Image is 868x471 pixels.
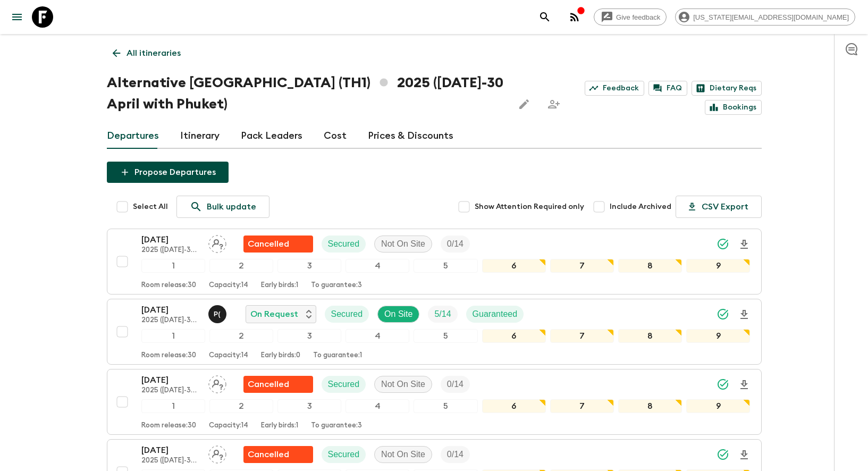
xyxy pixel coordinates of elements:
button: Edit this itinerary [513,94,535,115]
div: 6 [482,259,546,273]
div: 8 [618,259,682,273]
div: Secured [322,446,366,463]
p: Room release: 30 [141,351,196,360]
p: 2025 ([DATE]-30 April with Phuket) [141,246,200,255]
a: All itineraries [107,43,187,64]
svg: Synced Successfully [717,238,729,250]
a: Give feedback [594,9,667,26]
div: 9 [686,329,750,343]
div: 2 [209,329,273,343]
div: 3 [277,259,341,273]
div: 9 [686,259,750,273]
a: Dietary Reqs [692,81,762,96]
p: Capacity: 14 [209,351,248,360]
div: 8 [618,399,682,413]
div: Secured [322,376,366,393]
p: 0 / 14 [447,448,464,461]
div: 9 [686,399,750,413]
div: Trip Fill [441,376,470,393]
p: 5 / 14 [434,308,451,321]
p: Secured [328,378,360,391]
p: 2025 ([DATE]-30 April with Phuket) [141,386,200,395]
p: Guaranteed [473,308,518,321]
p: Room release: 30 [141,422,196,430]
div: 3 [277,329,341,343]
a: Cost [324,123,347,149]
button: [DATE]2025 ([DATE]-30 April with Phuket)Assign pack leaderFlash Pack cancellationSecuredNot On Si... [107,229,762,295]
a: Departures [107,123,159,149]
div: 4 [345,259,409,273]
svg: Download Onboarding [738,449,751,461]
span: Share this itinerary [543,94,564,115]
div: 1 [141,329,205,343]
div: 4 [345,329,409,343]
div: 1 [141,399,205,413]
p: 2025 ([DATE]-30 April with Phuket) [141,316,200,325]
p: Bulk update [207,200,256,213]
p: To guarantee: 1 [313,351,362,360]
p: On Site [384,308,412,321]
span: Assign pack leader [208,449,226,457]
div: Not On Site [374,235,432,253]
p: Not On Site [381,448,425,461]
span: Pooky (Thanaphan) Kerdyoo [208,308,229,317]
div: Secured [322,235,366,253]
p: Room release: 30 [141,281,196,290]
p: Early birds: 1 [261,281,298,290]
div: Flash Pack cancellation [243,446,313,463]
div: 7 [550,399,614,413]
div: Not On Site [374,446,432,463]
div: 5 [414,259,477,273]
p: [DATE] [141,444,200,457]
p: Not On Site [381,238,425,250]
div: 3 [277,399,341,413]
button: search adventures [534,6,555,28]
span: Include Archived [610,201,671,212]
svg: Synced Successfully [717,378,729,391]
button: CSV Export [676,196,762,218]
p: Cancelled [248,378,289,391]
p: On Request [250,308,298,321]
div: 6 [482,399,546,413]
p: P ( [214,310,221,318]
p: 0 / 14 [447,238,464,250]
p: Not On Site [381,378,425,391]
a: Prices & Discounts [368,123,453,149]
div: 8 [618,329,682,343]
p: [DATE] [141,304,200,316]
button: P( [208,305,229,323]
p: Secured [328,448,360,461]
div: 2 [209,399,273,413]
span: Select All [133,201,168,212]
div: Trip Fill [428,306,457,323]
svg: Download Onboarding [738,308,751,321]
h1: Alternative [GEOGRAPHIC_DATA] (TH1) 2025 ([DATE]-30 April with Phuket) [107,72,505,115]
div: On Site [377,306,419,323]
svg: Synced Successfully [717,448,729,461]
svg: Download Onboarding [738,379,751,391]
div: 5 [414,329,477,343]
svg: Synced Successfully [717,308,729,321]
p: [DATE] [141,374,200,386]
p: 0 / 14 [447,378,464,391]
p: [DATE] [141,233,200,246]
div: Flash Pack cancellation [243,235,313,253]
p: All itineraries [127,47,181,60]
a: Itinerary [180,123,220,149]
p: To guarantee: 3 [311,281,362,290]
a: Bulk update [176,196,269,218]
div: Not On Site [374,376,432,393]
p: Cancelled [248,238,289,250]
span: Assign pack leader [208,379,226,387]
div: Trip Fill [441,235,470,253]
p: To guarantee: 3 [311,422,362,430]
button: [DATE]2025 ([DATE]-30 April with Phuket)Pooky (Thanaphan) KerdyooOn RequestSecuredOn SiteTrip Fil... [107,299,762,365]
button: [DATE]2025 ([DATE]-30 April with Phuket)Assign pack leaderFlash Pack cancellationSecuredNot On Si... [107,369,762,435]
span: Give feedback [610,13,666,21]
p: Cancelled [248,448,289,461]
p: Capacity: 14 [209,422,248,430]
div: 4 [345,399,409,413]
span: [US_STATE][EMAIL_ADDRESS][DOMAIN_NAME] [687,13,855,21]
a: Bookings [705,100,762,115]
p: Secured [331,308,363,321]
